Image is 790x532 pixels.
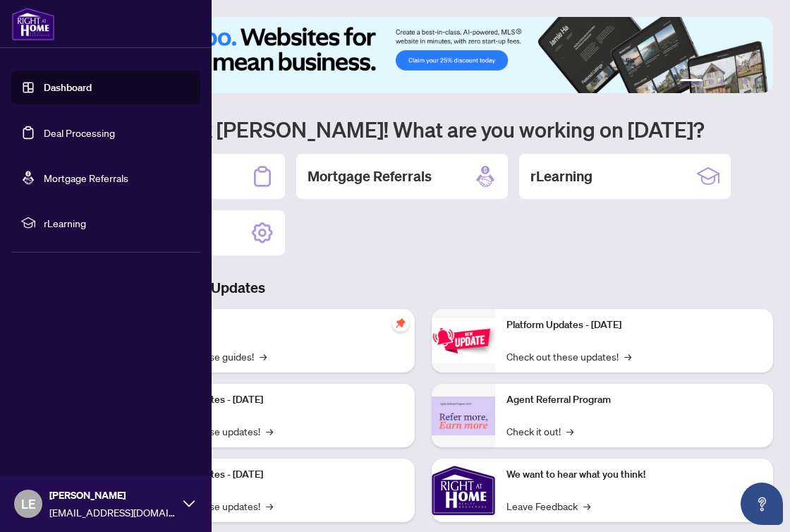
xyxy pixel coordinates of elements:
[506,423,573,439] a: Check it out!→
[506,318,762,333] p: Platform Updates - [DATE]
[432,397,495,435] img: Agent Referral Program
[392,315,409,332] span: pushpin
[21,494,36,514] span: LE
[506,392,762,408] p: Agent Referral Program
[530,167,592,186] h2: rLearning
[506,498,590,514] a: Leave Feedback→
[708,79,714,85] button: 2
[731,79,736,85] button: 4
[49,504,176,520] span: [EMAIL_ADDRESS][DOMAIN_NAME]
[583,498,590,514] span: →
[624,349,631,364] span: →
[44,215,190,231] span: rLearning
[741,483,783,525] button: Open asap
[680,79,703,85] button: 1
[566,423,573,439] span: →
[432,318,495,363] img: Platform Updates - June 23, 2025
[73,116,773,143] h1: Welcome back [PERSON_NAME]! What are you working on [DATE]?
[148,392,403,408] p: Platform Updates - [DATE]
[506,467,762,483] p: We want to hear what you think!
[73,17,773,93] img: Slide 0
[148,467,403,483] p: Platform Updates - [DATE]
[49,488,176,503] span: [PERSON_NAME]
[506,349,631,364] a: Check out these updates!→
[44,126,115,139] a: Deal Processing
[44,171,128,184] a: Mortgage Referrals
[432,459,495,522] img: We want to hear what you think!
[742,79,748,85] button: 5
[148,318,403,333] p: Self-Help
[266,423,273,439] span: →
[44,81,92,94] a: Dashboard
[753,79,759,85] button: 6
[308,167,432,186] h2: Mortgage Referrals
[266,498,273,514] span: →
[719,79,725,85] button: 3
[260,349,267,364] span: →
[11,7,55,41] img: logo
[73,278,773,298] h3: Brokerage & Industry Updates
